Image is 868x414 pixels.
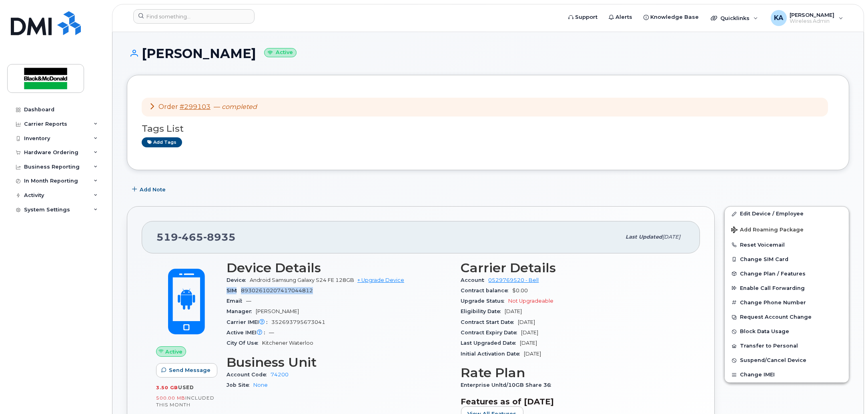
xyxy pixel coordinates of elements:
[222,103,257,111] em: completed
[461,277,489,283] span: Account
[461,340,520,346] span: Last Upgraded Date
[521,330,539,336] span: [DATE]
[518,319,535,325] span: [DATE]
[461,330,521,336] span: Contract Expiry Date
[156,395,214,408] span: included this month
[203,231,236,243] span: 8935
[461,397,686,406] h3: Features as of [DATE]
[227,319,271,325] span: Carrier IMEI
[625,234,662,240] span: Last updated
[256,308,299,314] span: [PERSON_NAME]
[214,103,257,111] span: —
[461,298,509,304] span: Upgrade Status
[156,385,178,390] span: 3.50 GB
[509,298,554,304] span: Not Upgradeable
[725,252,849,267] button: Change SIM Card
[227,372,271,378] span: Account Code
[271,319,325,325] span: 352693795673041
[461,261,686,275] h3: Carrier Details
[505,308,522,314] span: [DATE]
[250,277,354,283] span: Android Samsung Galaxy S24 FE 128GB
[725,207,849,221] a: Edit Device / Employee
[725,324,849,339] button: Block Data Usage
[253,382,268,388] a: None
[461,319,518,325] span: Contract Start Date
[740,285,805,291] span: Enable Call Forwarding
[662,234,680,240] span: [DATE]
[142,124,834,134] h3: Tags List
[127,46,849,60] h1: [PERSON_NAME]
[725,310,849,324] button: Request Account Change
[271,372,289,378] a: 74200
[731,227,804,234] span: Add Roaming Package
[140,186,166,193] span: Add Note
[180,103,210,111] a: #299103
[740,358,806,364] span: Suspend/Cancel Device
[158,103,178,111] span: Order
[227,261,451,275] h3: Device Details
[227,330,269,336] span: Active IMEI
[740,271,806,277] span: Change Plan / Features
[357,277,404,283] a: + Upgrade Device
[264,48,297,57] small: Active
[725,267,849,281] button: Change Plan / Features
[725,281,849,295] button: Enable Call Forwarding
[725,238,849,252] button: Reset Voicemail
[513,287,528,293] span: $0.00
[227,340,262,346] span: City Of Use
[227,277,250,283] span: Device
[227,308,256,314] span: Manager
[178,384,194,390] span: used
[461,366,686,380] h3: Rate Plan
[169,366,210,374] span: Send Message
[227,355,451,370] h3: Business Unit
[142,137,182,147] a: Add tags
[241,287,313,293] span: 89302610207417044812
[725,368,849,382] button: Change IMEI
[165,348,182,356] span: Active
[524,351,541,357] span: [DATE]
[461,382,555,388] span: Enterprise Unltd/10GB Share 36
[489,277,539,283] a: 0529769520 - Bell
[725,221,849,237] button: Add Roaming Package
[156,363,217,378] button: Send Message
[461,287,513,293] span: Contract balance
[127,182,172,197] button: Add Note
[461,351,524,357] span: Initial Activation Date
[227,382,253,388] span: Job Site
[156,395,185,401] span: 500.00 MB
[461,308,505,314] span: Eligibility Date
[227,298,246,304] span: Email
[269,330,274,336] span: —
[725,353,849,368] button: Suspend/Cancel Device
[178,231,203,243] span: 465
[725,295,849,310] button: Change Phone Number
[227,287,241,293] span: SIM
[520,340,537,346] span: [DATE]
[246,298,251,304] span: —
[156,231,236,243] span: 519
[725,339,849,353] button: Transfer to Personal
[262,340,313,346] span: Kitchener Waterloo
